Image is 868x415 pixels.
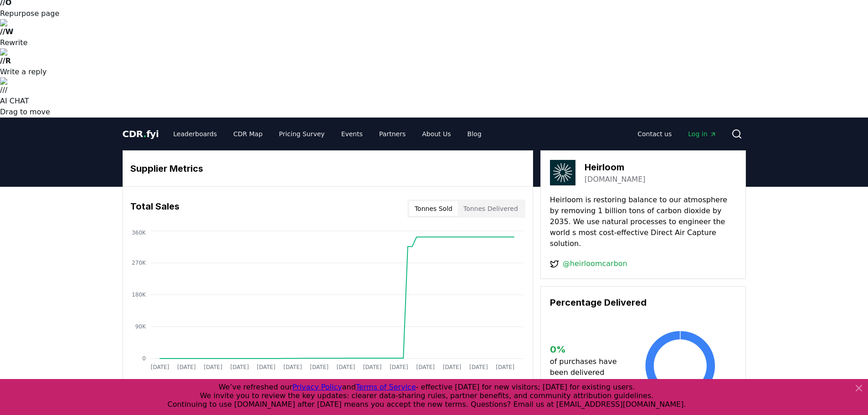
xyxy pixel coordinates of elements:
h3: Heirloom [585,160,646,174]
span: CDR fyi [123,128,159,139]
a: Log in [681,126,724,142]
a: CDR Map [226,126,270,142]
nav: Main [166,126,488,142]
a: Back to Top [14,12,49,20]
tspan: [DATE] [310,364,329,370]
tspan: [DATE] [496,364,514,370]
h3: 0 % [550,343,624,356]
a: Events [334,126,370,142]
span: Log in [688,129,716,138]
a: About Us [415,126,458,142]
p: of purchases have been delivered [550,356,624,378]
a: Orders [14,61,34,69]
h3: Percentage Delivered [550,296,736,309]
h3: Total Sales [130,200,180,218]
tspan: [DATE] [363,364,381,370]
tspan: [DATE] [204,364,222,370]
a: @heirloomcarbon [563,258,627,269]
tspan: [DATE] [230,364,249,370]
tspan: 180K [132,292,146,298]
a: Leaderboards [166,126,224,142]
tspan: [DATE] [257,364,275,370]
button: Tonnes Sold [409,201,458,216]
p: Heirloom is restoring balance to our atmosphere by removing 1 billion tons of carbon dioxide by 2... [550,195,736,249]
tspan: [DATE] [177,364,195,370]
tspan: 360K [132,230,146,236]
a: Pricing Survey [272,126,332,142]
a: [DOMAIN_NAME] [585,174,646,185]
tspan: [DATE] [390,364,408,370]
tspan: [DATE] [336,364,355,370]
a: Total Sales [14,28,46,36]
a: Contact us [630,126,679,142]
div: Outline [4,4,133,12]
a: Percentage Delivered [14,45,76,52]
h3: Supplier Metrics [130,162,525,175]
tspan: [DATE] [416,364,435,370]
a: CDR.fyi [123,128,159,140]
tspan: [DATE] [150,364,169,370]
tspan: 90K [135,323,146,330]
tspan: 270K [132,260,146,266]
nav: Main [630,126,724,142]
tspan: 0 [142,355,146,362]
button: Tonnes Delivered [458,201,524,216]
tspan: [DATE] [469,364,488,370]
a: Blog [460,126,489,142]
a: Partners [372,126,413,142]
tspan: [DATE] [283,364,302,370]
a: Supplier Metrics [14,20,62,28]
a: Heirloom [14,36,41,44]
span: . [143,128,146,139]
a: 0% [14,53,23,61]
img: Heirloom-logo [550,160,575,185]
tspan: [DATE] [442,364,461,370]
